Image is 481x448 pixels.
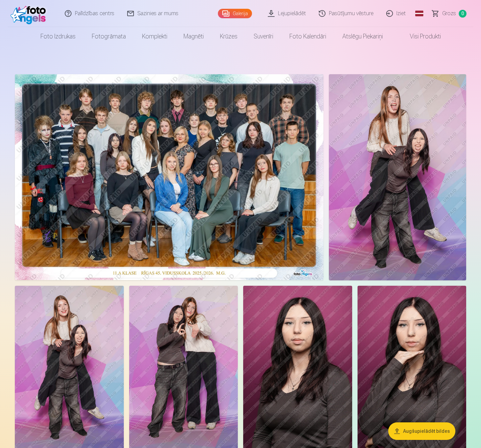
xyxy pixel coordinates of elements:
[334,27,391,46] a: Atslēgu piekariņi
[459,10,466,18] span: 0
[281,27,334,46] a: Foto kalendāri
[218,9,252,18] a: Galerija
[442,9,456,18] span: Grozs
[84,27,134,46] a: Fotogrāmata
[134,27,175,46] a: Komplekti
[388,422,455,440] button: Augšupielādēt bildes
[175,27,212,46] a: Magnēti
[246,27,281,46] a: Suvenīri
[10,3,49,24] img: /fa1
[32,27,84,46] a: Foto izdrukas
[212,27,246,46] a: Krūzes
[391,27,449,46] a: Visi produkti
